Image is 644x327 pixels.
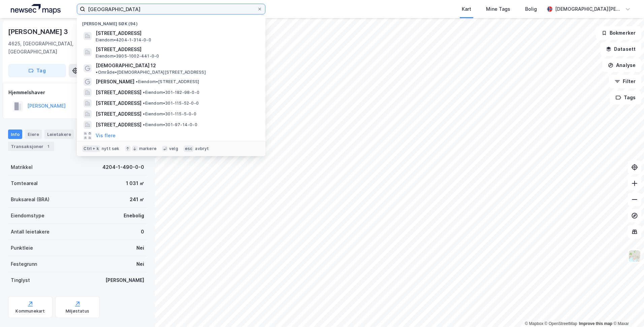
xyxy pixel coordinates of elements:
div: 4204-1-490-0-0 [102,163,144,171]
div: Info [8,130,22,139]
div: 241 ㎡ [130,195,144,204]
div: Bruksareal (BRA) [11,195,50,204]
span: • [143,111,145,116]
div: Enebolig [124,212,144,220]
span: [STREET_ADDRESS] [96,88,141,97]
span: [PERSON_NAME] [96,78,134,86]
input: Søk på adresse, matrikkel, gårdeiere, leietakere eller personer [85,4,257,14]
div: Nei [136,260,144,268]
span: [STREET_ADDRESS] [96,99,141,107]
div: Kart [462,5,471,13]
div: Matrikkel [11,163,33,171]
div: Leietakere [44,130,74,139]
span: Eiendom • 301-97-14-0-0 [143,122,197,128]
div: Bolig [525,5,537,13]
span: [STREET_ADDRESS] [96,45,257,53]
div: Ctrl + k [82,145,100,152]
div: 1 031 ㎡ [126,179,144,187]
a: Improve this map [579,321,612,326]
div: [PERSON_NAME] [105,276,144,284]
div: Datasett [76,130,102,139]
div: 4625, [GEOGRAPHIC_DATA], [GEOGRAPHIC_DATA] [8,40,96,56]
div: markere [139,146,157,151]
span: Eiendom • 301-115-5-0-0 [143,111,196,117]
span: • [136,79,138,84]
div: 0 [141,228,144,236]
div: avbryt [195,146,209,151]
div: [DEMOGRAPHIC_DATA][PERSON_NAME] [555,5,622,13]
button: Analyse [602,59,641,72]
div: velg [169,146,178,151]
a: Mapbox [525,321,543,326]
div: Tinglyst [11,276,30,284]
div: Eiendomstype [11,212,44,220]
span: • [143,122,145,127]
div: Kommunekart [15,308,45,314]
div: Mine Tags [486,5,510,13]
span: Eiendom • [STREET_ADDRESS] [136,79,199,84]
div: Miljøstatus [66,308,89,314]
span: [STREET_ADDRESS] [96,110,141,118]
span: • [96,70,98,75]
div: Antall leietakere [11,228,50,236]
button: Tag [8,64,66,77]
div: Tomteareal [11,179,38,187]
div: [PERSON_NAME] 3 [8,26,69,37]
div: esc [184,145,194,152]
div: Eiere [25,130,42,139]
div: nytt søk [102,146,120,151]
div: Transaksjoner [8,142,54,151]
span: Område • [DEMOGRAPHIC_DATA][STREET_ADDRESS] [96,70,205,75]
iframe: Chat Widget [610,295,644,327]
span: [DEMOGRAPHIC_DATA] 12 [96,62,156,70]
span: Eiendom • 301-115-52-0-0 [143,101,199,106]
button: Bokmerker [596,26,641,40]
span: • [143,101,145,106]
button: Datasett [600,42,641,56]
span: [STREET_ADDRESS] [96,121,141,129]
div: 1 [45,143,52,150]
div: Hjemmelshaver [8,88,147,97]
div: Nei [136,244,144,252]
span: Eiendom • 3905-1002-441-0-0 [96,53,159,59]
div: Kontrollprogram for chat [610,295,644,327]
span: [STREET_ADDRESS] [96,29,257,37]
button: Filter [609,75,641,88]
div: [PERSON_NAME] søk (94) [77,16,265,28]
span: Eiendom • 301-182-98-0-0 [143,90,199,95]
div: Punktleie [11,244,33,252]
div: Festegrunn [11,260,37,268]
button: Tags [610,91,641,104]
img: logo.a4113a55bc3d86da70a041830d287a7e.svg [11,4,61,14]
button: Vis flere [96,132,116,140]
img: Z [628,250,641,262]
span: Eiendom • 4204-1-314-0-0 [96,37,151,43]
a: OpenStreetMap [545,321,577,326]
span: • [143,90,145,95]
